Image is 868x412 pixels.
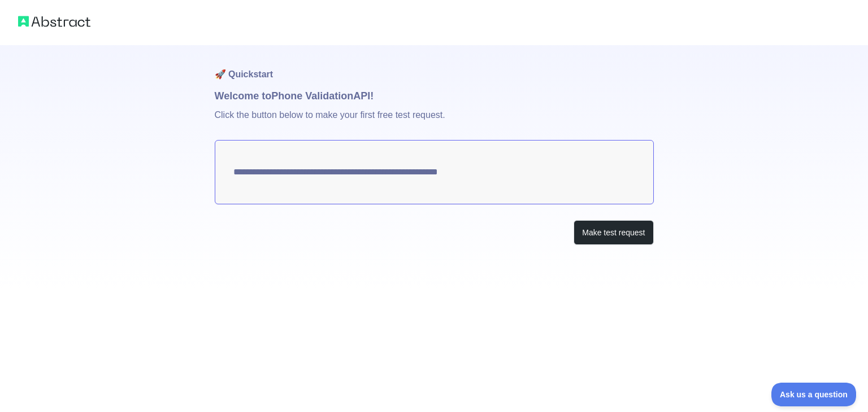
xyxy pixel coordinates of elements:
[215,88,654,104] h1: Welcome to Phone Validation API!
[771,383,857,406] iframe: Toggle Customer Support
[18,14,90,29] img: Abstract logo
[215,45,654,88] h1: 🚀 Quickstart
[215,104,654,140] p: Click the button below to make your first free test request.
[574,220,653,246] button: Make test request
